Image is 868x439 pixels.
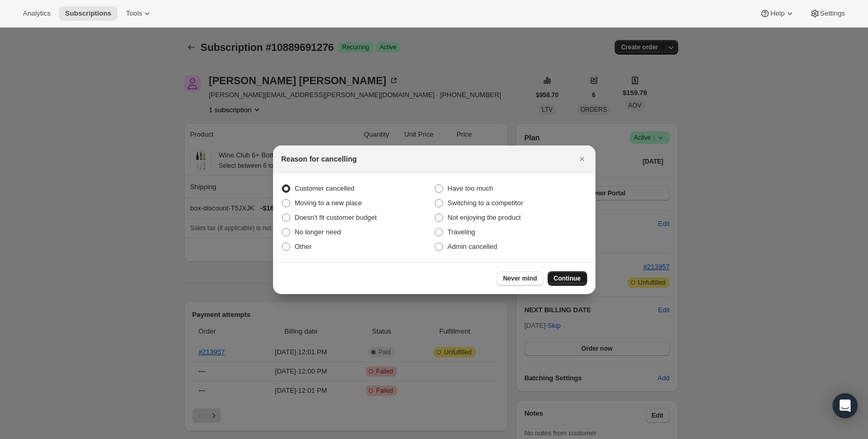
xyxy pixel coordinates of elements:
span: Have too much [448,184,493,192]
span: Moving to a new place [295,199,362,207]
button: Continue [548,271,587,286]
span: Analytics [23,9,50,18]
span: Not enjoying the product [448,214,521,221]
span: Admin cancelled [448,243,497,250]
span: Customer cancelled [295,184,355,192]
span: Help [770,9,784,18]
button: Settings [804,6,851,21]
span: Other [295,243,312,250]
button: Never mind [497,271,543,286]
span: No longer need [295,228,341,236]
span: Never mind [503,274,537,283]
span: Traveling [448,228,475,236]
button: Subscriptions [59,6,118,21]
button: Help [754,6,801,21]
button: Analytics [17,6,57,21]
span: Subscriptions [65,9,111,18]
span: Doesn't fit customer budget [295,214,377,221]
span: Continue [554,274,581,283]
div: Open Intercom Messenger [833,393,858,418]
span: Switching to a competitor [448,199,523,207]
button: Tools [120,6,159,21]
h2: Reason for cancelling [281,154,357,164]
button: Close [575,152,589,166]
span: Tools [126,9,142,18]
span: Settings [820,9,845,18]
